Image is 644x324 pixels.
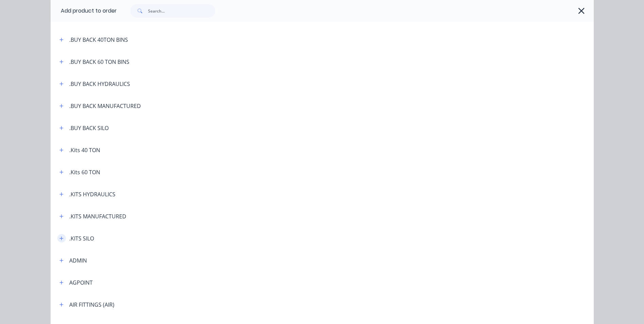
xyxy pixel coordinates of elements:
div: AGPOINT [69,278,93,287]
div: .BUY BACK 40TON BINS [69,36,128,44]
input: Search... [148,4,215,18]
div: .KITS HYDRAULICS [69,190,115,198]
div: .BUY BACK HYDRAULICS [69,80,130,88]
div: .KITS SILO [69,234,94,242]
div: ADMIN [69,256,87,265]
div: .Kits 60 TON [69,168,100,176]
div: .BUY BACK SILO [69,124,109,132]
div: .KITS MANUFACTURED [69,212,126,220]
div: .BUY BACK 60 TON BINS [69,58,129,66]
div: .BUY BACK MANUFACTURED [69,102,141,110]
div: AIR FITTINGS (AIR) [69,301,114,309]
div: .Kits 40 TON [69,146,100,154]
